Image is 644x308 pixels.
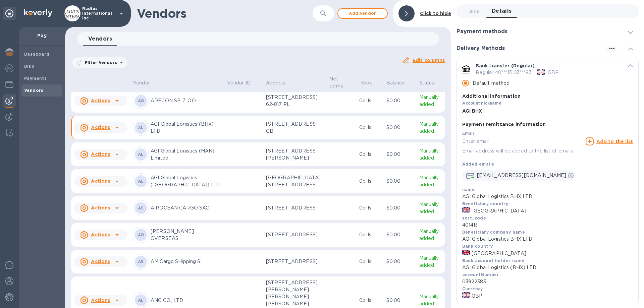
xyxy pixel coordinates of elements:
[329,75,354,89] span: Net terms
[386,231,414,238] p: $0.00
[469,8,479,15] span: Bills
[337,8,388,19] button: Add vendor
[91,125,110,130] u: Actions
[359,231,381,238] p: 0 bills
[138,259,144,264] b: AS
[88,34,112,44] span: Vendors
[91,259,110,264] u: Actions
[420,11,451,16] b: Click to hide
[82,6,116,20] p: Radius International Inc
[462,244,493,249] b: Bank country
[386,297,414,304] p: $0.00
[477,172,567,179] p: [EMAIL_ADDRESS][DOMAIN_NAME]
[492,6,512,16] span: Details
[133,79,159,86] span: Vendor
[24,64,34,69] b: Bills
[151,147,222,162] p: AGI Global Logistics (MAN) Limited
[91,178,110,184] u: Actions
[386,204,414,211] p: $0.00
[151,121,222,135] p: AGI Global Logistics (BHX) LTD
[266,231,324,238] p: [STREET_ADDRESS]
[359,97,381,104] p: 0 bills
[462,264,633,271] p: AGI Global Logistics (BHX) LTD
[419,121,442,135] p: Manually added
[386,79,405,86] p: Balance
[462,136,583,146] input: Enter email
[462,106,619,116] input: Enter account nickname
[359,297,381,304] p: 0 bills
[386,124,414,131] p: $0.00
[133,79,150,86] p: Vendor
[227,79,251,86] p: Vendor ID
[24,52,50,57] b: Dashboard
[462,162,494,167] b: Added emails
[419,201,442,215] p: Manually added
[472,250,526,257] span: [GEOGRAPHIC_DATA]
[151,174,222,188] p: AGI Global Logistics ([GEOGRAPHIC_DATA]) LTD
[419,255,442,269] p: Manually added
[359,204,381,211] p: 0 bills
[462,278,633,285] p: 03922383
[266,147,324,162] p: [STREET_ADDRESS][PERSON_NAME]
[462,201,508,206] b: Beneficiary country
[462,187,475,192] b: name
[457,57,639,308] div: default-method
[462,193,633,200] p: AGI Global Logistics BHX LTD
[343,9,382,17] span: Add vendor
[462,258,525,263] b: Bank account holder name
[462,215,486,221] b: sort_code
[266,174,324,188] p: [GEOGRAPHIC_DATA], [STREET_ADDRESS]
[386,151,414,158] p: $0.00
[462,170,576,181] div: [EMAIL_ADDRESS][DOMAIN_NAME]
[457,28,507,35] h3: Payment methods
[472,207,526,214] span: [GEOGRAPHIC_DATA]
[24,9,52,17] img: Logo
[386,178,414,185] p: $0.00
[82,60,117,65] p: Filter Vendors
[359,79,372,86] p: Inbox
[138,205,144,210] b: AS
[462,230,525,235] b: Beneficiary company name
[91,151,110,157] u: Actions
[462,272,499,277] b: accountNumber
[227,79,259,86] span: Vendor ID
[462,147,583,155] p: Email address will be added to the list of emails
[419,147,442,162] p: Manually added
[359,124,381,131] p: 0 bills
[419,79,434,86] p: Status
[386,97,414,104] p: $0.00
[5,64,13,72] img: Foreign exchange
[462,222,633,229] p: 401413
[91,205,110,210] u: Actions
[24,88,44,93] b: Vendors
[462,236,633,243] p: AGI Global Logistics BHX LTD
[266,79,285,86] p: Address
[91,98,110,103] u: Actions
[359,79,381,86] span: Inbox
[472,293,482,300] span: GBP
[476,62,535,69] p: Bank transfer (Regular)
[462,131,474,135] label: Email
[419,174,442,188] p: Manually added
[138,298,144,303] b: AL
[359,151,381,158] p: 0 bills
[151,228,222,242] p: [PERSON_NAME] OVERSEAS
[24,76,47,81] b: Payments
[151,297,222,304] p: ANC CO., LTD
[151,204,222,211] p: AIROCEAN CARGO SAC
[266,121,324,135] p: [STREET_ADDRESS] GB
[266,79,294,86] span: Address
[386,79,414,86] span: Balance
[5,80,13,88] img: Wallets
[473,80,510,87] p: Default method
[151,97,222,104] p: ADECON SP. Z O.O.
[138,152,144,157] b: AL
[138,125,144,130] b: AL
[419,228,442,242] p: Manually added
[457,45,505,52] h3: Delivery Methods
[24,32,60,39] p: Pay
[596,139,633,144] u: Add to the list
[462,121,546,128] p: Payment remittance information
[91,298,110,303] u: Actions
